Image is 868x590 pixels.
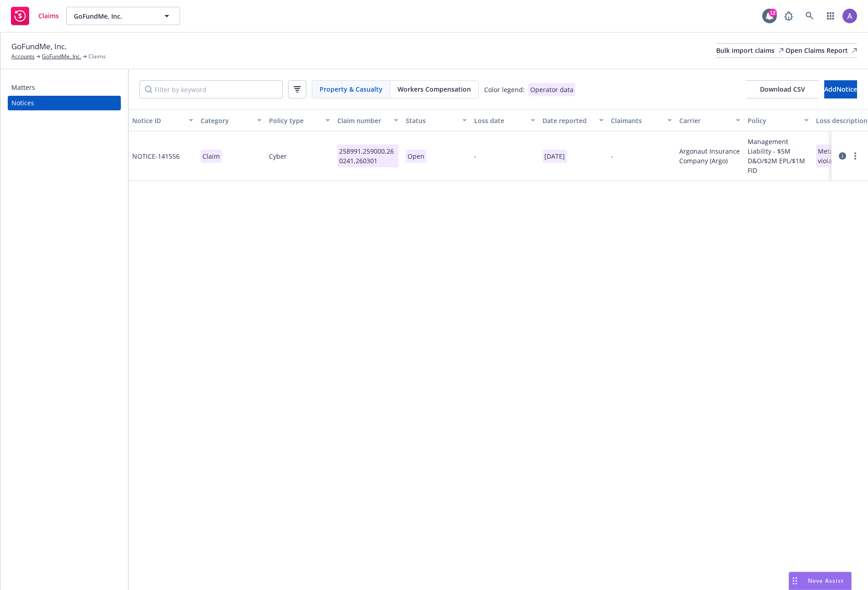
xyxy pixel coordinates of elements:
input: Filter by keyword [139,80,283,98]
div: Policy [748,116,799,125]
div: Date reported [542,116,594,125]
div: - [470,131,539,181]
div: Notice ID [132,116,183,125]
button: GoFundMe, Inc. [66,7,180,25]
button: AddNotice [824,80,857,98]
a: Matters [8,80,121,95]
button: Loss date [470,109,539,131]
div: Status [406,116,457,125]
button: Status [402,109,470,131]
a: more [850,150,861,161]
button: Claim number [334,109,402,131]
div: Policy type [269,116,320,125]
span: NOTICE- 141556 [132,151,180,161]
button: Carrier [676,109,744,131]
a: GoFundMe, Inc. [42,52,81,61]
div: Category [201,116,252,125]
span: Nova Assist [808,577,844,585]
a: Switch app [821,7,840,25]
button: Policy [744,109,812,131]
span: Claims [38,12,59,20]
div: Operator data [528,83,575,96]
div: Matters [11,80,35,95]
button: Policy type [265,109,334,131]
p: Claim [201,150,222,163]
span: Claims [88,52,106,61]
button: Claimants [607,109,676,131]
a: Notices [8,96,121,110]
div: Color legend: [484,85,525,94]
span: Management Liability - $5M D&O/$2M EPL/$1M FID [748,137,809,175]
p: [DATE] [542,150,567,163]
button: Nova Assist [789,572,852,590]
div: Notices [11,96,34,110]
a: Bulk import claims [716,43,784,58]
button: Category [197,109,265,131]
div: Claim number [337,116,388,125]
span: Cyber [269,151,287,161]
button: Notice ID [129,109,197,131]
div: Carrier [679,116,730,125]
div: Loss date [474,116,525,125]
a: Accounts [11,52,35,61]
a: Search [801,7,819,25]
p: Open [406,150,426,163]
a: Open Claims Report [785,43,857,58]
span: Download CSV [760,85,805,93]
img: photo [842,9,857,23]
span: Property & Casualty [320,84,382,94]
div: - [611,151,613,161]
p: 258991,259000,260241,260301 [337,145,398,167]
div: Claimants [611,116,662,125]
a: Report a Bug [780,7,798,25]
button: Download CSV [746,80,819,98]
div: 12 [769,9,777,17]
span: Workers Compensation [398,84,471,94]
button: Date reported [539,109,607,131]
span: Argonaut Insurance Company (Argo) [679,146,740,166]
span: GoFundMe, Inc. [11,41,67,52]
span: Add Notice [824,85,857,93]
span: GoFundMe, Inc. [74,11,153,21]
div: Drag to move [789,572,801,590]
